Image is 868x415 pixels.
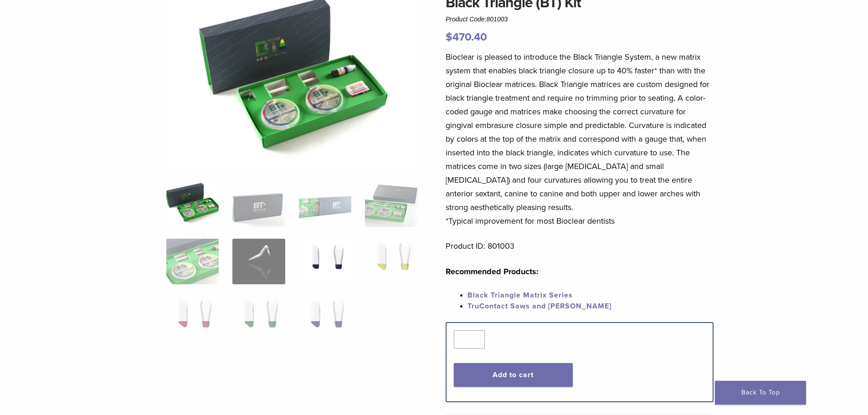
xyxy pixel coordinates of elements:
[232,181,285,227] img: Black Triangle (BT) Kit - Image 2
[365,181,417,227] img: Black Triangle (BT) Kit - Image 4
[454,363,573,387] button: Add to cart
[232,296,285,342] img: Black Triangle (BT) Kit - Image 10
[166,181,219,227] img: Intro-Black-Triangle-Kit-6-Copy-e1548792917662-324x324.jpg
[446,15,508,23] span: Product Code:
[446,266,539,277] strong: Recommended Products:
[446,50,714,228] p: Bioclear is pleased to introduce the Black Triangle System, a new matrix system that enables blac...
[467,291,573,300] a: Black Triangle Matrix Series
[446,31,452,44] span: $
[166,239,219,284] img: Black Triangle (BT) Kit - Image 5
[446,239,714,253] p: Product ID: 801003
[715,381,806,405] a: Back To Top
[467,302,611,311] a: TruContact Saws and [PERSON_NAME]
[299,296,351,342] img: Black Triangle (BT) Kit - Image 11
[299,239,351,284] img: Black Triangle (BT) Kit - Image 7
[487,15,508,23] span: 801003
[232,239,285,284] img: Black Triangle (BT) Kit - Image 6
[166,296,219,342] img: Black Triangle (BT) Kit - Image 9
[365,239,417,284] img: Black Triangle (BT) Kit - Image 8
[299,181,351,227] img: Black Triangle (BT) Kit - Image 3
[446,31,487,44] bdi: 470.40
